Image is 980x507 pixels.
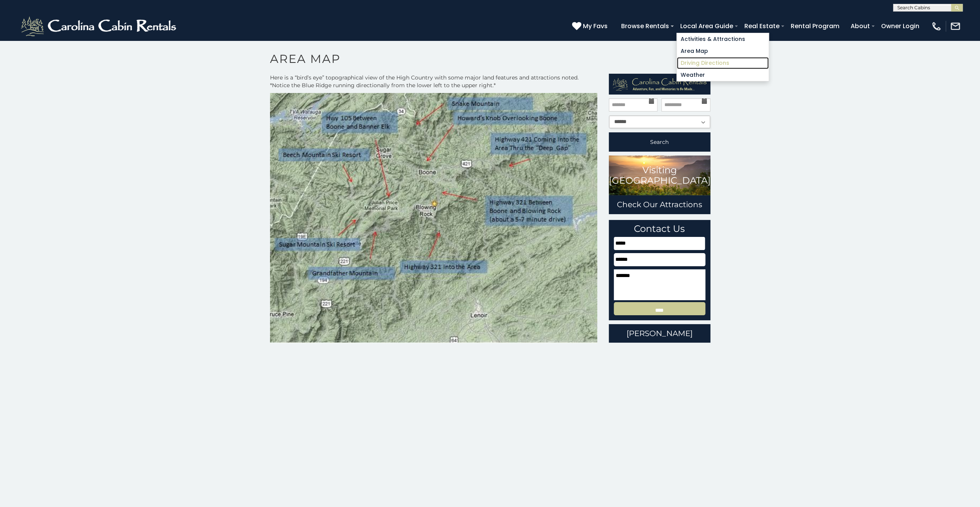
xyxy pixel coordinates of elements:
[609,132,710,152] button: Search
[617,19,673,33] a: Browse Rentals
[677,69,769,81] a: Weather
[787,19,843,33] a: Rental Program
[19,15,180,38] img: White-1-2.png
[264,52,716,74] h1: Area Map
[950,21,961,32] img: mail-regular-white.png
[677,57,769,69] a: Driving Directions
[609,195,710,214] a: Check Our Attractions
[609,324,710,343] a: [PERSON_NAME]
[270,74,598,89] p: Here is a “bird’s eye” topographical view of the High Country with some major land features and a...
[847,19,874,33] a: About
[583,21,608,31] span: My Favs
[741,19,783,33] a: Real Estate
[614,224,705,234] h3: Contact Us
[572,21,610,31] a: My Favs
[877,19,923,33] a: Owner Login
[609,165,710,186] h3: Visiting [GEOGRAPHIC_DATA]
[676,19,737,33] a: Local Area Guide
[677,33,769,45] a: Activities & Attractions
[677,45,769,57] a: Area Map
[931,21,942,32] img: phone-regular-white.png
